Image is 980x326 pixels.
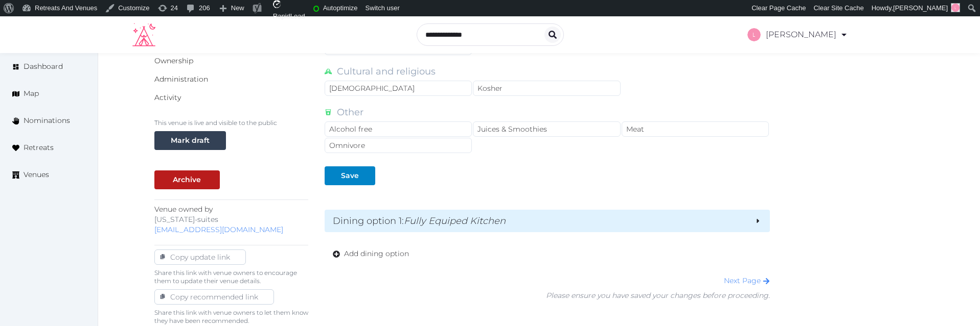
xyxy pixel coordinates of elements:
[325,121,472,137] div: Alcohol free
[341,170,359,181] div: Save
[154,74,208,84] a: Administration
[166,252,234,262] div: Copy update link
[154,249,246,265] button: Copy update link
[337,64,436,81] label: Cultural and religious
[154,204,308,235] p: Venue owned by
[24,115,70,126] span: Nominations
[154,225,283,234] a: [EMAIL_ADDRESS][DOMAIN_NAME]
[154,119,308,127] p: This venue is live and visible to the public
[24,61,63,72] span: Dashboard
[24,142,54,153] span: Retreats
[154,289,274,305] button: Copy recommended link
[154,170,220,189] button: Archive
[747,20,848,49] a: [PERSON_NAME]
[154,56,193,65] a: Ownership
[154,215,218,224] span: [US_STATE]-suites
[333,214,747,228] h2: Dining option 1 :
[24,88,39,99] span: Map
[154,93,181,102] a: Activity
[325,138,472,153] div: Omnivore
[473,81,621,96] div: Kosher
[24,169,49,180] span: Venues
[751,4,806,12] span: Clear Page Cache
[546,290,770,301] div: Please ensure you have saved your changes before proceeding.
[325,81,472,96] div: [DEMOGRAPHIC_DATA]
[154,269,308,285] p: Share this link with venue owners to encourage them to update their venue details.
[337,105,363,121] label: Other
[473,121,621,137] div: Juices & Smoothies
[622,121,769,137] div: Meat
[173,174,201,185] div: Archive
[344,248,409,259] span: Add dining option
[166,292,262,302] div: Copy recommended link
[724,276,770,285] a: Next Page
[893,4,948,12] span: [PERSON_NAME]
[813,4,863,12] span: Clear Site Cache
[171,135,210,146] div: Mark draft
[325,166,375,185] button: Save
[154,309,308,325] p: Share this link with venue owners to let them know they have been recommended.
[154,131,226,150] button: Mark draft
[404,215,506,227] em: Fully Equiped Kitchen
